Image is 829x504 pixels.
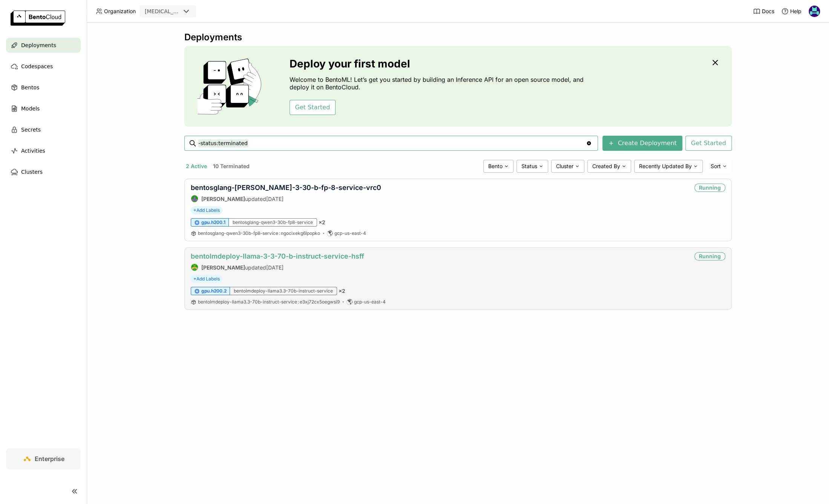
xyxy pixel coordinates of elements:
[198,137,586,149] input: Search
[6,59,81,74] a: Codespaces
[184,32,732,43] div: Deployments
[753,8,774,15] a: Docs
[602,136,682,151] button: Create Deployment
[229,218,317,227] div: bentosglang-qwen3-30b-fp8-service
[191,206,222,214] span: +Add Labels
[488,163,503,170] span: Bento
[21,125,41,134] span: Secrets
[6,80,81,95] a: Bentos
[6,164,81,179] a: Clusters
[201,264,245,271] strong: [PERSON_NAME]
[104,8,136,15] span: Organization
[339,288,345,294] span: × 2
[483,160,513,173] div: Bento
[516,160,548,173] div: Status
[290,76,587,91] p: Welcome to BentoML! Let’s get you started by building an Inference API for an open source model, ...
[201,196,245,202] strong: [PERSON_NAME]
[198,230,320,236] span: bentosglang-qwen3-30b-fp8-service ngocixekg6lpopko
[6,101,81,116] a: Models
[6,143,81,158] a: Activities
[279,230,280,236] span: :
[694,252,725,260] div: Running
[184,161,208,171] button: 2 Active
[639,163,692,170] span: Recently Updated By
[634,160,703,173] div: Recently Updated By
[556,163,573,170] span: Cluster
[6,448,81,469] a: Enterprise
[201,219,225,225] span: gpu.h200.1
[319,219,325,226] span: × 2
[198,230,320,236] a: bentosglang-qwen3-30b-fp8-service:ngocixekg6lpopko
[266,264,283,271] span: [DATE]
[586,140,592,146] svg: Clear value
[781,8,801,15] div: Help
[6,122,81,137] a: Secrets
[298,299,299,305] span: :
[21,167,43,176] span: Clusters
[21,83,39,92] span: Bentos
[191,275,222,283] span: +Add Labels
[211,161,251,171] button: 10 Terminated
[521,163,537,170] span: Status
[201,288,227,294] span: gpu.h200.2
[762,8,774,15] span: Docs
[354,299,386,305] span: gcp-us-east-4
[711,163,721,170] span: Sort
[198,299,340,305] a: bentolmdeploy-llama3.3-70b-instruct-service:e3xj72cx5oegwsi9
[191,195,381,202] div: updated
[587,160,631,173] div: Created By
[334,230,366,236] span: gcp-us-east-4
[266,196,283,202] span: [DATE]
[6,38,81,53] a: Deployments
[230,287,337,295] div: bentolmdeploy-llama3.3-70b-instruct-service
[191,195,198,202] img: Shenyang Zhao
[809,6,820,17] img: David Zhu
[551,160,584,173] div: Cluster
[191,184,381,191] a: bentosglang-[PERSON_NAME]-3-30-b-fp-8-service-vrc0
[21,41,56,50] span: Deployments
[190,58,271,115] img: cover onboarding
[191,263,364,271] div: updated
[706,160,732,173] div: Sort
[198,299,340,305] span: bentolmdeploy-llama3.3-70b-instruct-service e3xj72cx5oegwsi9
[694,184,725,192] div: Running
[35,455,64,463] span: Enterprise
[592,163,620,170] span: Created By
[685,136,732,151] button: Get Started
[21,62,53,71] span: Codespaces
[191,264,198,271] img: Steve Guo
[290,100,336,115] button: Get Started
[21,146,45,155] span: Activities
[790,8,801,15] span: Help
[21,104,40,113] span: Models
[191,252,364,260] a: bentolmdeploy-llama-3-3-70-b-instruct-service-hsff
[145,8,180,15] div: [MEDICAL_DATA]
[11,11,65,26] img: logo
[290,58,587,70] h3: Deploy your first model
